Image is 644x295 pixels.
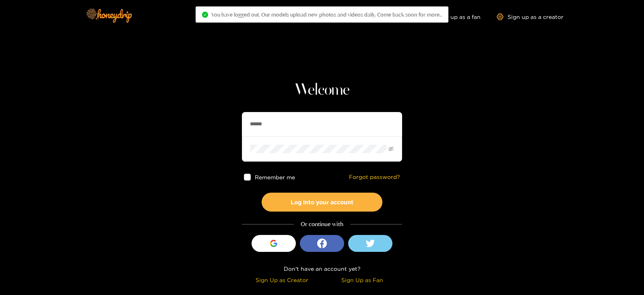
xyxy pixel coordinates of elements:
span: Remember me [255,174,295,180]
div: Don't have an account yet? [242,264,402,273]
div: Sign Up as Fan [324,275,400,285]
div: Sign Up as Creator [244,275,320,285]
a: Sign up as a fan [425,13,481,20]
span: You have logged out. Our models upload new photos and videos daily. Come back soon for more.. [211,11,442,18]
div: Or continue with [242,220,402,229]
a: Forgot password? [349,174,400,181]
h1: Welcome [242,81,402,100]
span: eye-invisible [388,146,394,152]
a: Sign up as a creator [497,13,563,20]
span: check-circle [202,12,208,18]
button: Log into your account [262,193,382,212]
